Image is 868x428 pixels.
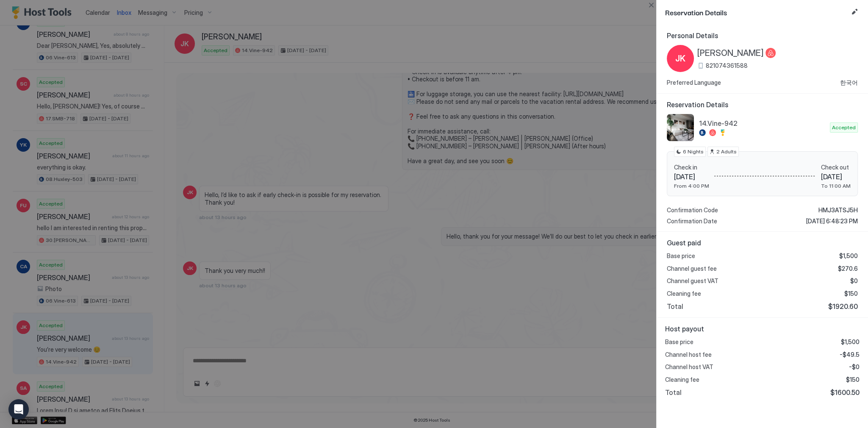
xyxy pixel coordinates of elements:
span: JK [675,52,685,65]
span: $150 [844,290,858,297]
span: Channel guest VAT [667,277,718,285]
span: 2 Adults [716,148,737,156]
span: Channel guest fee [667,265,717,272]
span: $1,500 [839,252,858,260]
span: Check out [821,164,851,171]
span: 14.Vine-942 [699,119,826,128]
span: 한국어 [840,79,858,86]
span: Host payout [665,325,860,333]
span: Personal Details [667,31,858,40]
div: Open Intercom Messenger [8,399,29,420]
span: Reservation Details [665,7,848,17]
span: 6 Nights [683,148,704,156]
span: Base price [665,338,693,346]
span: [DATE] [674,172,709,181]
span: Cleaning fee [665,376,699,384]
span: [DATE] 6:48:23 PM [806,217,858,225]
span: $1,500 [841,338,860,346]
span: Accepted [832,124,856,131]
span: [PERSON_NAME] [697,48,764,58]
span: Confirmation Date [667,217,717,225]
span: Cleaning fee [667,290,701,297]
span: Reservation Details [667,100,858,109]
button: Edit reservation [849,7,860,17]
span: $1600.50 [830,388,860,397]
span: -$0 [849,363,860,371]
span: To 11:00 AM [821,183,851,189]
span: Base price [667,252,695,260]
span: $150 [846,376,860,384]
span: Guest paid [667,239,858,247]
span: Total [665,388,682,397]
div: listing image [667,114,694,141]
span: Total [667,302,683,311]
span: 821074361588 [706,62,748,69]
span: [DATE] [821,172,851,181]
span: $1920.60 [828,302,858,311]
span: From 4:00 PM [674,183,709,189]
span: -$49.5 [840,351,860,359]
span: Check in [674,164,709,171]
span: Confirmation Code [667,206,718,214]
span: HMJ3ATSJ5H [818,206,858,214]
span: Channel host fee [665,351,712,359]
span: $0 [850,277,858,285]
span: Preferred Language [667,79,721,86]
span: Channel host VAT [665,363,713,371]
span: $270.6 [838,265,858,272]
